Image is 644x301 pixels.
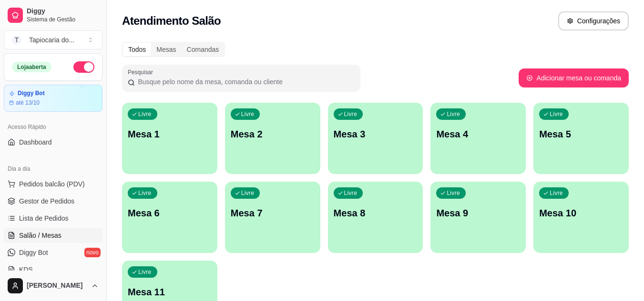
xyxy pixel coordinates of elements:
button: Select a team [4,30,102,49]
h2: Atendimento Salão [122,13,221,29]
p: Livre [241,189,255,197]
button: Alterar Status [73,61,94,73]
a: Diggy Botnovo [4,245,102,260]
span: Diggy [27,7,99,16]
p: Livre [138,189,152,197]
button: LivreMesa 1 [122,103,217,174]
div: Loja aberta [12,62,51,72]
p: Mesa 5 [539,127,623,141]
span: KDS [19,265,33,274]
p: Mesa 1 [128,127,212,141]
div: Mesas [151,43,181,56]
button: LivreMesa 2 [225,103,320,174]
p: Mesa 2 [231,127,315,141]
span: Sistema de Gestão [27,16,99,23]
a: Diggy Botaté 13/10 [4,85,102,112]
button: Adicionar mesa ou comanda [519,68,629,87]
a: Salão / Mesas [4,228,102,243]
p: Livre [447,110,460,118]
article: até 13/10 [16,99,40,107]
button: Configurações [558,11,629,30]
p: Mesa 7 [231,206,315,220]
div: Acesso Rápido [4,119,102,135]
p: Mesa 9 [436,206,520,220]
p: Mesa 11 [128,285,212,299]
p: Mesa 6 [128,206,212,220]
div: Todos [123,43,151,56]
span: T [12,35,21,45]
span: [PERSON_NAME] [27,282,87,290]
p: Livre [344,110,358,118]
button: LivreMesa 4 [430,103,526,174]
p: Livre [138,268,152,276]
a: DiggySistema de Gestão [4,4,102,27]
span: Lista de Pedidos [19,214,69,223]
button: LivreMesa 7 [225,182,320,253]
a: KDS [4,262,102,277]
a: Lista de Pedidos [4,211,102,226]
p: Livre [550,110,563,118]
button: [PERSON_NAME] [4,274,102,297]
span: Diggy Bot [19,248,48,257]
article: Diggy Bot [18,90,45,97]
p: Livre [138,110,152,118]
button: LivreMesa 5 [533,103,629,174]
button: LivreMesa 9 [430,182,526,253]
div: Tapiocaria do ... [29,35,74,45]
p: Livre [241,110,255,118]
p: Mesa 4 [436,127,520,141]
p: Mesa 10 [539,206,623,220]
button: LivreMesa 10 [533,182,629,253]
div: Dia a dia [4,161,102,176]
button: LivreMesa 8 [328,182,423,253]
button: LivreMesa 6 [122,182,217,253]
span: Salão / Mesas [19,231,61,240]
span: Gestor de Pedidos [19,196,74,206]
button: LivreMesa 3 [328,103,423,174]
input: Pesquisar [135,77,355,87]
a: Dashboard [4,135,102,150]
button: Pedidos balcão (PDV) [4,176,102,192]
p: Livre [447,189,460,197]
p: Mesa 8 [334,206,418,220]
div: Comandas [182,43,225,56]
span: Dashboard [19,137,52,147]
p: Mesa 3 [334,127,418,141]
p: Livre [550,189,563,197]
span: Pedidos balcão (PDV) [19,179,85,189]
p: Livre [344,189,358,197]
a: Gestor de Pedidos [4,194,102,209]
label: Pesquisar [128,68,156,76]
